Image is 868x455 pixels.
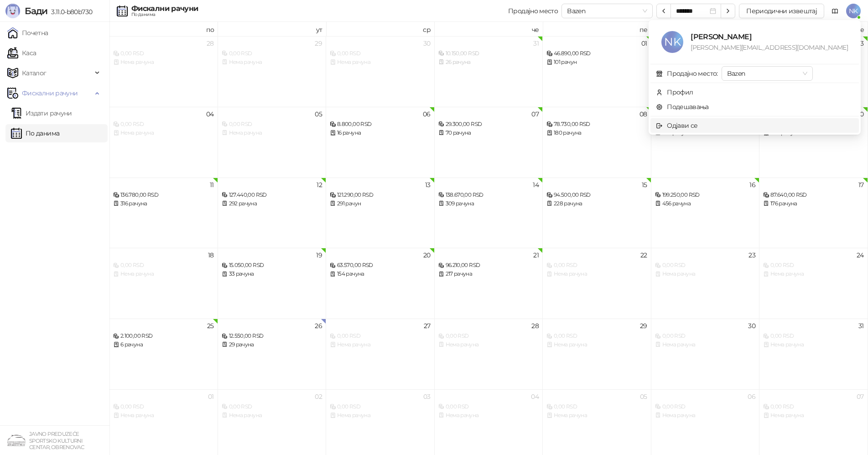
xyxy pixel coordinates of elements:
div: 08 [639,111,647,117]
div: 0,00 RSD [546,403,647,411]
td: 2025-08-26 [218,319,327,389]
div: 154 рачуна [330,270,431,278]
div: Нема рачуна [222,58,322,67]
td: 2025-08-25 [109,319,218,389]
div: 94.500,00 RSD [546,191,647,199]
div: 01 [208,393,214,400]
div: 19 [316,252,322,258]
span: Бади [25,5,47,16]
div: 28 [207,40,214,47]
div: 199.250,00 RSD [655,191,756,199]
th: по [109,22,218,36]
td: 2025-08-20 [326,248,435,319]
div: 07 [857,393,864,400]
a: Каса [7,44,36,62]
div: 0,00 RSD [546,261,647,270]
div: Нема рачуна [222,129,322,137]
div: 0,00 RSD [546,332,647,340]
div: 10.150,00 RSD [438,49,539,58]
td: 2025-08-19 [218,248,327,319]
th: че [435,22,543,36]
div: 15.050,00 RSD [222,261,322,270]
span: NK [846,4,861,18]
div: Нема рачуна [113,270,214,278]
div: 0,00 RSD [763,403,864,411]
td: 2025-08-09 [651,107,760,178]
td: 2025-08-23 [651,248,760,319]
div: 6 рачуна [113,340,214,349]
div: 06 [423,111,431,117]
a: Почетна [7,24,48,42]
div: 2.100,00 RSD [113,332,214,340]
div: 8.800,00 RSD [330,120,431,129]
div: Нема рачуна [222,411,322,420]
th: пе [543,22,651,36]
td: 2025-08-01 [543,36,651,107]
div: 309 рачуна [438,199,539,208]
td: 2025-08-22 [543,248,651,319]
div: 87.640,00 RSD [763,191,864,199]
a: Издати рачуни [11,104,72,122]
div: 217 рачуна [438,270,539,278]
span: Фискални рачуни [22,84,78,102]
td: 2025-08-07 [435,107,543,178]
div: 05 [640,393,647,400]
div: 20 [423,252,431,258]
div: Нема рачуна [655,270,756,278]
div: 0,00 RSD [330,49,431,58]
div: 176 рачуна [763,199,864,208]
div: Нема рачуна [763,411,864,420]
div: 0,00 RSD [222,49,322,58]
div: 11 [210,182,214,188]
span: Bazen [727,67,807,80]
div: 0,00 RSD [438,403,539,411]
td: 2025-08-13 [326,178,435,248]
div: 21 [533,252,539,258]
img: Logo [5,4,20,18]
div: 180 рачуна [546,129,647,137]
td: 2025-08-11 [109,178,218,248]
div: Нема рачуна [763,340,864,349]
div: 13 [425,182,431,188]
div: [PERSON_NAME][EMAIL_ADDRESS][DOMAIN_NAME] [691,42,848,52]
div: 0,00 RSD [330,332,431,340]
div: 29.300,00 RSD [438,120,539,129]
div: 0,00 RSD [113,261,214,270]
div: 31 [533,40,539,47]
td: 2025-08-28 [435,319,543,389]
div: 22 [640,252,647,258]
div: Нема рачуна [330,58,431,67]
div: 29 [315,40,322,47]
td: 2025-08-14 [435,178,543,248]
div: 30 [423,40,431,47]
div: 29 рачуна [222,340,322,349]
div: Нема рачуна [655,340,756,349]
div: По данима [131,12,198,17]
div: 121.290,00 RSD [330,191,431,199]
td: 2025-08-30 [651,319,760,389]
td: 2025-08-15 [543,178,651,248]
div: 14 [533,182,539,188]
div: 27 [424,323,431,329]
div: 30 [748,323,755,329]
div: Нема рачуна [655,411,756,420]
div: 18 [208,252,214,258]
div: 127.440,00 RSD [222,191,322,199]
div: 0,00 RSD [763,332,864,340]
div: 03 [857,40,864,47]
div: Нема рачуна [438,340,539,349]
div: Нема рачуна [438,411,539,420]
th: ср [326,22,435,36]
td: 2025-08-06 [326,107,435,178]
div: 228 рачуна [546,199,647,208]
div: 33 рачуна [222,270,322,278]
div: 12 [317,182,322,188]
span: Каталог [22,64,47,82]
div: 02 [315,393,322,400]
div: 23 [748,252,755,258]
div: 26 [315,323,322,329]
div: 316 рачуна [113,199,214,208]
div: 06 [748,393,755,400]
div: 0,00 RSD [655,332,756,340]
div: 16 рачуна [330,129,431,137]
